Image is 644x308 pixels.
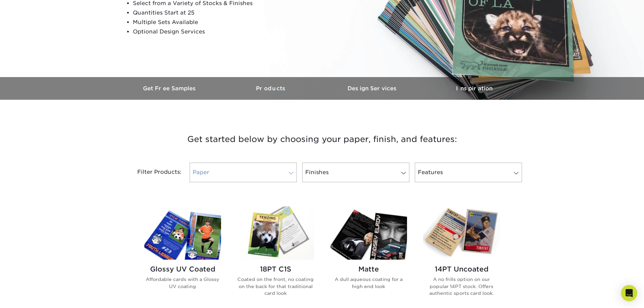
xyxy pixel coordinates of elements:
li: Optional Design Services [133,27,296,37]
div: Open Intercom Messenger [621,285,637,301]
img: Glossy UV Coated Trading Cards [144,207,221,260]
h3: Inspiration [424,85,525,92]
li: Multiple Sets Available [133,18,296,27]
a: 18PT C1S Trading Cards 18PT C1S Coated on the front, no coating on the back for that traditional ... [237,207,314,307]
h2: 18PT C1S [237,265,314,273]
img: 18PT C1S Trading Cards [237,207,314,260]
a: 14PT Uncoated Trading Cards 14PT Uncoated A no frills option on our popular 14PT stock. Offers au... [423,207,500,307]
h3: Get started below by choosing your paper, finish, and features: [124,124,520,155]
a: Features [415,163,522,182]
h2: Matte [330,265,407,273]
a: Paper [190,163,297,182]
a: Products [221,77,322,100]
a: Get Free Samples [119,77,221,100]
h2: 14PT Uncoated [423,265,500,273]
h3: Get Free Samples [119,85,221,92]
h3: Products [221,85,322,92]
a: Glossy UV Coated Trading Cards Glossy UV Coated Affordable cards with a Glossy UV coating [144,207,221,307]
a: Finishes [302,163,409,182]
h3: Design Services [322,85,424,92]
a: Inspiration [424,77,525,100]
a: Design Services [322,77,424,100]
img: 14PT Uncoated Trading Cards [423,207,500,260]
img: Matte Trading Cards [330,207,407,260]
p: Coated on the front, no coating on the back for that traditional card look [237,276,314,297]
p: A dull aqueous coating for a high end look [330,276,407,290]
li: Quantities Start at 25 [133,8,296,18]
p: Affordable cards with a Glossy UV coating [144,276,221,290]
a: Matte Trading Cards Matte A dull aqueous coating for a high end look [330,207,407,307]
h2: Glossy UV Coated [144,265,221,273]
div: Filter Products: [119,163,187,182]
p: A no frills option on our popular 14PT stock. Offers authentic sports card look. [423,276,500,297]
